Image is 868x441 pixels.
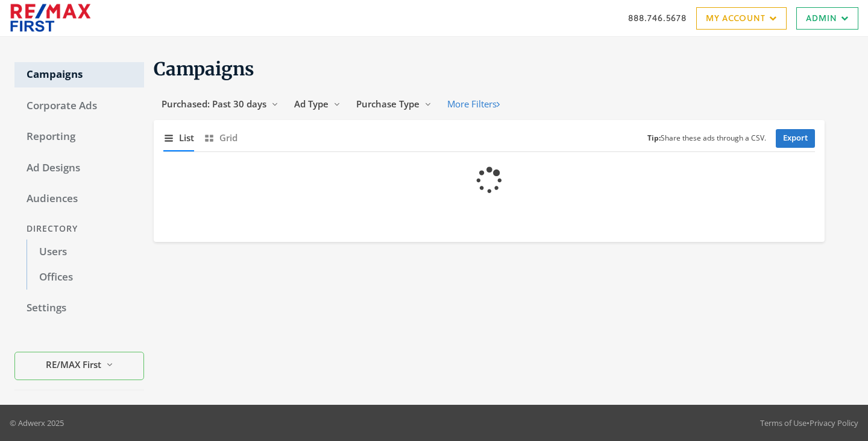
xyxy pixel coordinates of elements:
[796,7,858,30] a: Admin
[10,417,64,429] p: © Adwerx 2025
[154,93,286,115] button: Purchased: Past 30 days
[14,218,144,240] div: Directory
[810,417,858,428] a: Privacy Policy
[179,131,194,145] span: List
[154,57,254,80] span: Campaigns
[219,131,237,145] span: Grid
[14,186,144,212] a: Audiences
[286,93,348,115] button: Ad Type
[760,417,807,428] a: Terms of Use
[14,94,144,119] a: Corporate Ads
[27,240,144,265] a: Users
[628,11,687,24] a: 888.746.5678
[14,124,144,150] a: Reporting
[356,98,420,110] span: Purchase Type
[27,265,144,290] a: Offices
[204,125,237,151] button: Grid
[162,98,266,110] span: Purchased: Past 30 days
[14,352,144,380] button: RE/MAX First
[10,3,91,33] img: Adwerx
[439,93,508,115] button: More Filters
[760,417,858,429] div: •
[163,125,194,151] button: List
[294,98,329,110] span: Ad Type
[647,133,661,143] b: Tip:
[776,129,815,148] a: Export
[647,133,766,144] small: Share these ads through a CSV.
[14,296,144,321] a: Settings
[348,93,439,115] button: Purchase Type
[696,7,787,30] a: My Account
[14,156,144,181] a: Ad Designs
[14,62,144,87] a: Campaigns
[46,358,101,372] span: RE/MAX First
